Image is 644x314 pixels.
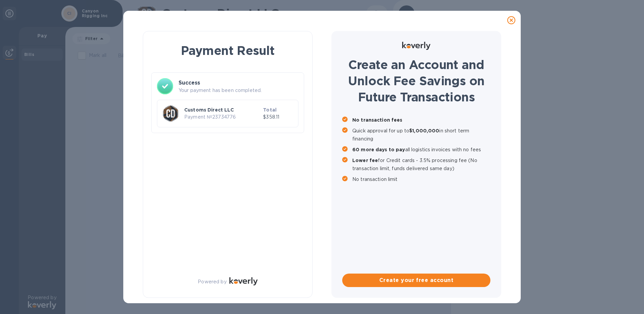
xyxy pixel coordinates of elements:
[154,42,301,59] h1: Payment Result
[229,277,258,285] img: Logo
[409,128,439,133] b: $1,000,000
[348,276,485,284] span: Create your free account
[352,127,490,143] p: Quick approval for up to in short term financing
[184,114,260,121] p: Payment № 23734776
[352,158,378,163] b: Lower fee
[352,147,405,152] b: 60 more days to pay
[184,106,260,113] p: Customs Direct LLC
[198,278,226,285] p: Powered by
[352,146,490,154] p: all logistics invoices with no fees
[352,117,402,123] b: No transaction fees
[342,57,490,105] h1: Create an Account and Unlock Fee Savings on Future Transactions
[179,87,298,94] p: Your payment has been completed.
[179,79,298,87] h3: Success
[263,114,293,121] p: $358.11
[342,274,490,287] button: Create your free account
[352,156,490,172] p: for Credit cards - 3.5% processing fee (No transaction limit, funds delivered same day)
[263,107,277,113] b: Total
[352,175,490,183] p: No transaction limit
[402,42,430,50] img: Logo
